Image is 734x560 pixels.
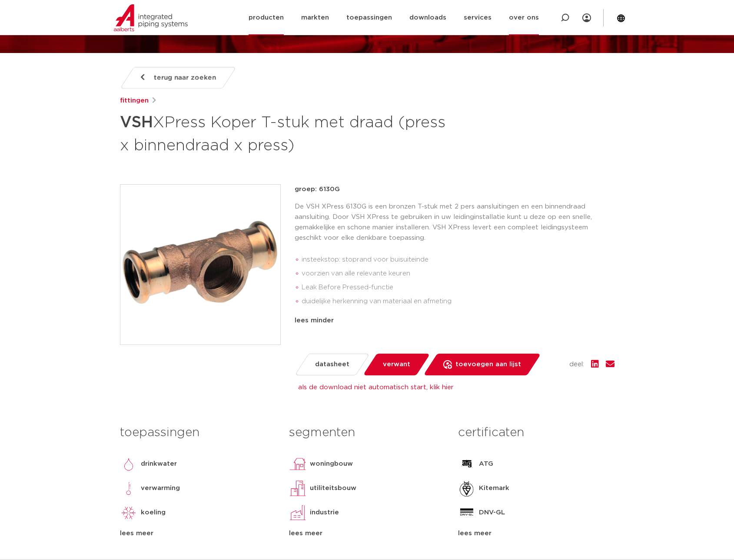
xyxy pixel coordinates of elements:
p: woningbouw [310,459,353,469]
div: lees meer [120,528,276,539]
a: terug naar zoeken [120,67,236,89]
img: drinkwater [120,455,137,473]
span: toevoegen aan lijst [455,358,521,371]
p: ATG [479,459,493,469]
h3: segmenten [289,424,445,441]
h3: toepassingen [120,424,276,441]
p: Kitemark [479,483,509,494]
a: verwant [362,354,430,375]
p: verwarming [141,483,180,494]
p: utiliteitsbouw [310,483,356,494]
a: als de download niet automatisch start, klik hier [298,384,454,391]
span: terug naar zoeken [154,71,216,85]
li: duidelijke herkenning van materiaal en afmeting [302,295,614,308]
li: insteekstop: stoprand voor buisuiteinde [302,253,614,267]
img: utiliteitsbouw [289,480,306,497]
span: verwant [383,358,410,371]
img: koeling [120,504,137,521]
p: industrie [310,507,339,518]
li: voorzien van alle relevante keuren [302,267,614,281]
p: koeling [141,507,166,518]
p: De VSH XPress 6130G is een bronzen T-stuk met 2 pers aansluitingen en een binnendraad aansluiting... [295,202,614,243]
img: industrie [289,504,306,521]
span: deel: [569,359,584,370]
img: DNV-GL [458,504,475,521]
p: DNV-GL [479,507,505,518]
div: lees minder [295,315,614,326]
img: ATG [458,455,475,473]
a: datasheet [294,354,369,375]
p: groep: 6130G [295,184,614,195]
img: woningbouw [289,455,306,473]
img: Kitemark [458,480,475,497]
strong: VSH [120,115,153,130]
p: drinkwater [141,459,177,469]
li: Leak Before Pressed-functie [302,281,614,295]
div: lees meer [289,528,445,539]
h3: certificaten [458,424,614,441]
span: datasheet [315,358,349,371]
a: fittingen [120,96,149,106]
h1: XPress Koper T-stuk met draad (press x binnendraad x press) [120,109,446,156]
img: Product Image for VSH XPress Koper T-stuk met draad (press x binnendraad x press) [120,185,280,345]
div: lees meer [458,528,614,539]
img: verwarming [120,480,137,497]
